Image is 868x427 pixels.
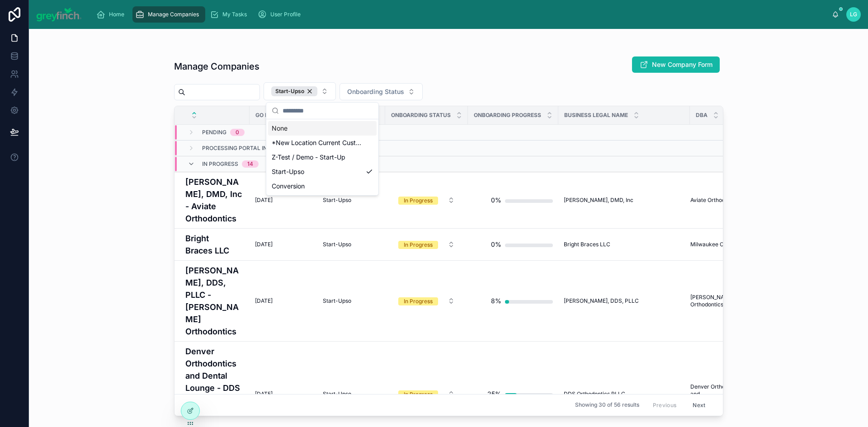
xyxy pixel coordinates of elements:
[340,83,423,100] button: Select Button
[404,241,433,249] div: In Progress
[474,112,541,119] span: Onboarding Progress
[404,197,433,205] div: In Progress
[323,390,380,398] a: Start-Upso
[391,192,462,209] a: Select Button
[696,112,708,119] span: DBA
[473,292,553,310] a: 8%
[323,297,380,305] a: Start-Upso
[264,82,336,100] button: Select Button
[391,112,451,119] span: Onboarding Status
[391,292,462,310] a: Select Button
[690,197,741,204] span: Aviate Orthodontics
[564,390,684,398] a: DDS Orthodontics PLLC
[690,294,754,308] a: [PERSON_NAME] Orthodontics
[491,191,501,209] div: 0%
[473,235,553,253] a: 0%
[255,197,273,204] span: [DATE]
[174,60,259,73] h1: Manage Companies
[272,182,305,191] span: Conversion
[491,235,501,253] div: 0%
[255,241,273,248] span: [DATE]
[323,390,351,398] span: Start-Upso
[323,197,351,204] span: Start-Upso
[690,197,754,204] a: Aviate Orthodontics
[690,383,754,405] a: Denver Orthodontics and [GEOGRAPHIC_DATA]
[564,390,625,398] span: DDS Orthodontics PLLC
[266,119,378,195] div: Suggestions
[404,390,433,399] div: In Progress
[391,236,462,253] button: Select Button
[564,112,628,119] span: Business Legal Name
[255,297,273,305] span: [DATE]
[564,297,684,305] a: [PERSON_NAME], DDS, PLLC
[109,11,124,18] span: Home
[272,153,345,162] span: Z-Test / Demo - Start-Up
[487,385,501,403] div: 25%
[632,56,720,73] button: New Company Form
[202,160,238,168] span: In Progress
[275,88,304,95] span: Start-Upso
[690,241,754,248] a: Milwaukee Orthodontics
[323,297,351,305] span: Start-Upso
[207,6,253,23] a: My Tasks
[391,293,462,309] button: Select Button
[185,264,244,338] a: [PERSON_NAME], DDS, PLLC - [PERSON_NAME] Orthodontics
[270,11,301,18] span: User Profile
[255,390,312,398] a: [DATE]
[686,398,712,412] button: Next
[564,241,684,248] a: Bright Braces LLC
[391,385,462,403] a: Select Button
[148,11,199,18] span: Manage Companies
[271,86,317,96] button: Unselect 8
[564,297,639,305] span: [PERSON_NAME], DDS, PLLC
[272,138,362,147] span: *New Location Current Customer - Start-Up
[564,241,610,248] span: Bright Braces LLC
[268,121,377,136] div: None
[272,167,304,176] span: Start-Upso
[236,129,239,136] div: 0
[404,297,433,305] div: In Progress
[36,7,82,22] img: App logo
[185,232,244,257] a: Bright Braces LLC
[94,6,131,23] a: Home
[255,241,312,248] a: [DATE]
[473,385,553,403] a: 25%
[391,236,462,253] a: Select Button
[202,145,283,152] span: Processing Portal Invites
[473,191,553,209] a: 0%
[323,241,351,248] span: Start-Upso
[564,197,633,204] span: [PERSON_NAME], DMD, Inc
[132,6,205,23] a: Manage Companies
[575,402,639,409] span: Showing 30 of 56 results
[222,11,247,18] span: My Tasks
[255,112,292,119] span: Go Live Date
[347,87,404,96] span: Onboarding Status
[323,197,380,204] a: Start-Upso
[850,11,857,18] span: LG
[690,241,753,248] span: Milwaukee Orthodontics
[89,5,832,24] div: scrollable content
[255,297,312,305] a: [DATE]
[391,386,462,402] button: Select Button
[202,129,226,136] span: Pending
[323,241,380,248] a: Start-Upso
[255,6,307,23] a: User Profile
[564,197,684,204] a: [PERSON_NAME], DMD, Inc
[247,160,253,168] div: 14
[255,197,312,204] a: [DATE]
[491,292,501,310] div: 8%
[255,390,273,398] span: [DATE]
[185,176,244,225] a: [PERSON_NAME], DMD, Inc - Aviate Orthodontics
[652,60,712,69] span: New Company Form
[391,192,462,208] button: Select Button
